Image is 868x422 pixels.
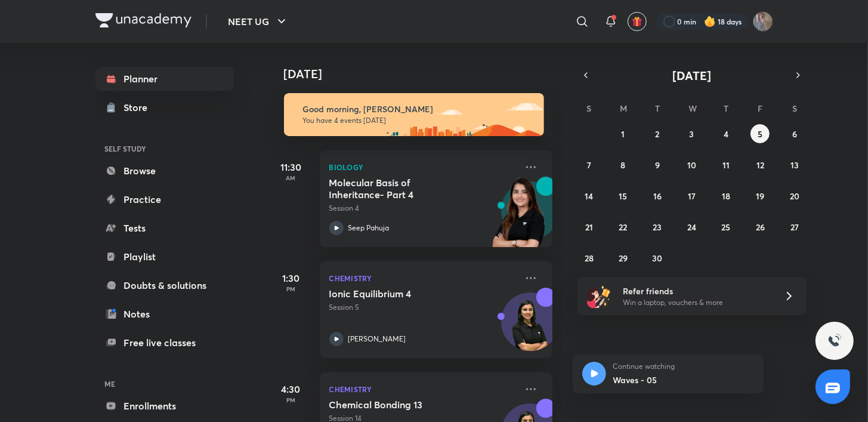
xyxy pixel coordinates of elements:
[785,186,804,205] button: September 20, 2025
[329,382,517,396] p: Chemistry
[722,159,730,171] abbr: September 11, 2025
[613,362,754,371] p: Continue watching
[586,103,591,114] abbr: Sunday
[267,285,315,292] p: PM
[95,216,234,240] a: Tests
[95,374,234,394] h6: ME
[95,302,234,326] a: Notes
[750,155,770,174] button: September 12, 2025
[95,245,234,269] a: Playlist
[585,252,594,264] abbr: September 28, 2025
[348,334,406,344] p: [PERSON_NAME]
[621,159,626,171] abbr: September 8, 2025
[682,186,701,205] button: September 17, 2025
[267,160,315,174] h5: 11:30
[753,11,773,32] img: shubhanshu yadav
[267,382,315,396] h5: 4:30
[688,190,696,202] abbr: September 17, 2025
[267,396,315,403] p: PM
[95,138,234,159] h6: SELF STUDY
[623,297,770,308] p: Win a laptop, vouchers & more
[756,159,764,171] abbr: September 12, 2025
[284,93,544,136] img: morning
[587,159,591,171] abbr: September 7, 2025
[614,155,633,174] button: September 8, 2025
[648,248,667,267] button: September 30, 2025
[614,186,633,205] button: September 15, 2025
[579,217,598,236] button: September 21, 2025
[623,285,770,297] h6: Refer friends
[758,128,762,140] abbr: September 5, 2025
[682,124,701,143] button: September 3, 2025
[267,271,315,285] h5: 1:30
[614,124,633,143] button: September 1, 2025
[655,159,660,171] abbr: September 9, 2025
[284,67,564,81] h4: [DATE]
[756,190,764,202] abbr: September 19, 2025
[790,221,799,233] abbr: September 27, 2025
[687,159,696,171] abbr: September 10, 2025
[95,159,234,183] a: Browse
[619,252,628,264] abbr: September 29, 2025
[688,103,697,114] abbr: Wednesday
[682,155,701,174] button: September 10, 2025
[579,186,598,205] button: September 14, 2025
[722,190,730,202] abbr: September 18, 2025
[687,221,696,233] abbr: September 24, 2025
[329,177,478,201] h5: Molecular Basis of Inheritance- Part 4
[628,12,647,31] button: avatar
[329,160,517,174] p: Biology
[785,217,804,236] button: September 27, 2025
[95,96,234,119] a: Store
[704,16,716,27] img: streak
[689,128,694,140] abbr: September 3, 2025
[614,248,633,267] button: September 29, 2025
[303,104,533,115] h6: Good morning, [PERSON_NAME]
[716,124,736,143] button: September 4, 2025
[785,124,804,143] button: September 6, 2025
[716,217,736,236] button: September 25, 2025
[329,399,478,411] h5: Chemical Bonding 13
[502,299,559,356] img: Avatar
[594,67,790,84] button: [DATE]
[329,271,517,285] p: Chemistry
[724,128,728,140] abbr: September 4, 2025
[619,190,628,202] abbr: September 15, 2025
[487,177,552,259] img: unacademy
[267,174,315,181] p: AM
[750,186,770,205] button: September 19, 2025
[579,248,598,267] button: September 28, 2025
[682,217,701,236] button: September 24, 2025
[95,187,234,211] a: Practice
[95,273,234,297] a: Doubts & solutions
[716,155,736,174] button: September 11, 2025
[124,100,155,115] div: Store
[656,128,660,140] abbr: September 2, 2025
[348,223,390,233] p: Seep Pahuja
[721,221,730,233] abbr: September 25, 2025
[329,203,517,214] p: Session 4
[724,103,728,114] abbr: Thursday
[758,103,762,114] abbr: Friday
[613,374,754,386] p: Waves - 05
[655,103,660,114] abbr: Tuesday
[648,155,667,174] button: September 9, 2025
[579,155,598,174] button: September 7, 2025
[672,67,711,84] span: [DATE]
[622,128,625,140] abbr: September 1, 2025
[648,186,667,205] button: September 16, 2025
[653,190,662,202] abbr: September 16, 2025
[585,221,593,233] abbr: September 21, 2025
[785,155,804,174] button: September 13, 2025
[632,16,642,27] img: avatar
[221,10,296,33] button: NEET UG
[614,217,633,236] button: September 22, 2025
[95,13,191,27] img: Company Logo
[792,128,797,140] abbr: September 6, 2025
[790,190,799,202] abbr: September 20, 2025
[827,334,842,348] img: ttu
[750,124,770,143] button: September 5, 2025
[750,217,770,236] button: September 26, 2025
[653,221,662,233] abbr: September 23, 2025
[619,221,628,233] abbr: September 22, 2025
